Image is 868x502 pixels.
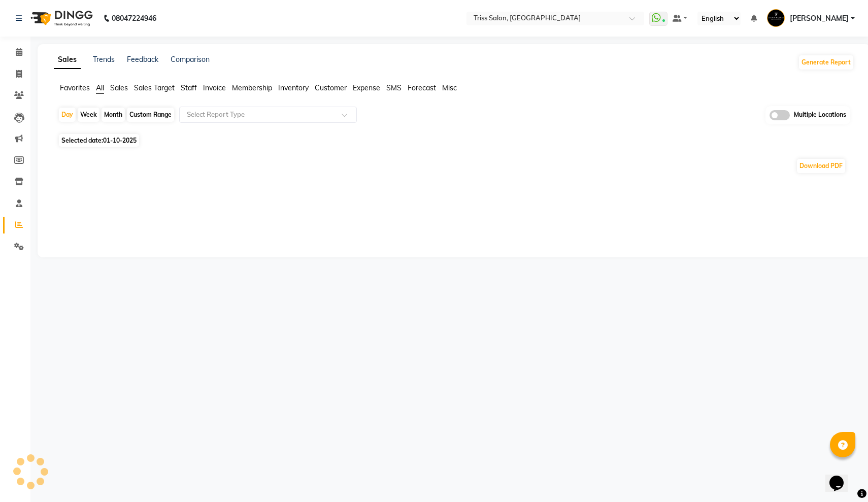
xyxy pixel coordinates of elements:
img: logo [26,4,95,32]
b: 08047224946 [112,4,156,32]
span: Inventory [278,83,309,92]
a: Sales [54,51,81,69]
span: Misc [442,83,457,92]
iframe: chat widget [825,461,858,492]
a: Trends [93,55,115,64]
button: Download PDF [797,159,845,173]
a: Feedback [127,55,158,64]
span: Selected date: [59,134,139,147]
span: Customer [315,83,347,92]
span: Multiple Locations [794,110,846,120]
img: Rohit Maheshwari [767,9,785,27]
span: 01-10-2025 [103,137,137,144]
button: Generate Report [799,55,853,70]
span: Forecast [408,83,436,92]
span: Expense [353,83,380,92]
div: Month [102,108,125,122]
div: Week [78,108,99,122]
span: Invoice [203,83,226,92]
span: SMS [386,83,402,92]
div: Custom Range [127,108,174,122]
span: Sales [110,83,128,92]
span: Favorites [60,83,90,92]
span: Sales Target [134,83,175,92]
span: All [96,83,104,92]
span: [PERSON_NAME] [790,13,849,24]
div: Day [59,108,76,122]
a: Comparison [171,55,210,64]
span: Membership [232,83,272,92]
span: Staff [181,83,197,92]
